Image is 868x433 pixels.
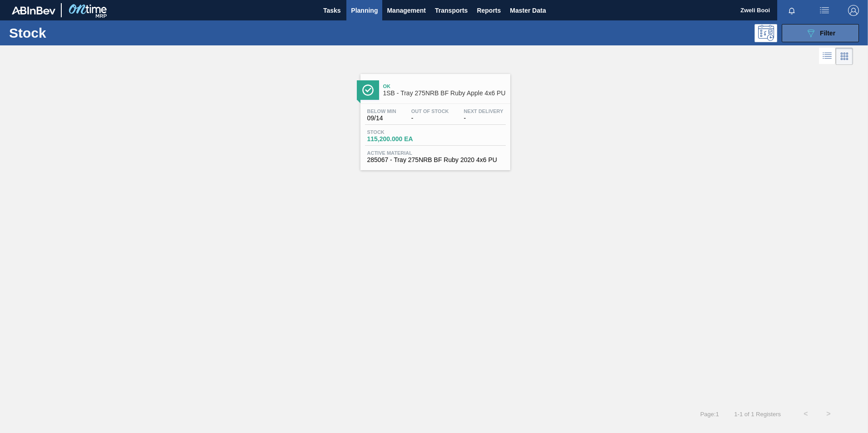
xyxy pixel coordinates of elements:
span: Transports [435,5,468,16]
span: Master Data [510,5,546,16]
span: 115,200.000 EA [367,136,431,143]
h1: Stock [9,28,145,38]
button: Filter [782,24,859,42]
img: Logout [848,5,859,16]
div: List Vision [819,48,836,65]
button: Notifications [777,4,806,17]
span: Active Material [367,150,503,156]
button: < [794,403,817,425]
span: 1 - 1 of 1 Registers [733,411,781,418]
span: Next Delivery [464,108,503,114]
img: TNhmsLtSVTkK8tSr43FrP2fwEKptu5GPRR3wAAAABJRU5ErkJggg== [12,6,55,15]
span: Planning [351,5,378,16]
span: Tasks [322,5,342,16]
span: Reports [477,5,501,16]
span: - [464,115,503,122]
span: Management [387,5,426,16]
span: 09/14 [367,115,396,122]
span: Below Min [367,108,396,114]
span: 1SB - Tray 275NRB BF Ruby Apple 4x6 PU [383,90,506,97]
button: > [817,403,840,425]
span: Stock [367,129,431,135]
a: ÍconeOk1SB - Tray 275NRB BF Ruby Apple 4x6 PUBelow Min09/14Out Of Stock-Next Delivery-Stock115,20... [354,67,515,170]
span: Page : 1 [700,411,719,418]
span: 285067 - Tray 275NRB BF Ruby 2020 4x6 PU [367,157,503,163]
span: - [411,115,449,122]
img: Ícone [362,84,374,96]
span: Out Of Stock [411,108,449,114]
div: Card Vision [836,48,853,65]
img: userActions [819,5,830,16]
div: Programming: no user selected [755,24,777,42]
span: Ok [383,84,506,89]
span: Filter [820,30,835,37]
